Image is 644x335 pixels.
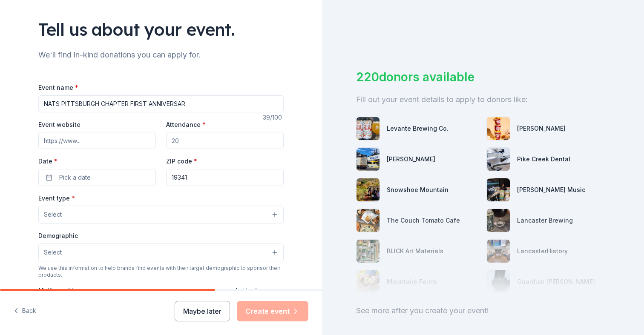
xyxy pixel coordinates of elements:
[517,185,585,195] div: [PERSON_NAME] Music
[356,178,379,201] img: photo for Snowshoe Mountain
[387,154,435,164] div: [PERSON_NAME]
[166,169,284,186] input: 12345 (U.S. only)
[487,148,510,171] img: photo for Pike Creek Dental
[38,132,156,149] input: https://www...
[59,172,91,183] span: Pick a date
[356,304,610,318] div: See more after you create your event!
[38,286,86,295] label: Mailing address
[38,243,284,261] button: Select
[38,83,78,92] label: Event name
[44,209,62,220] span: Select
[175,301,230,321] button: Maybe later
[38,265,284,278] div: We use this information to help brands find events with their target demographic to sponsor their...
[356,93,610,106] div: Fill out your event details to apply to donors like:
[38,169,156,186] button: Pick a date
[38,157,156,166] label: Date
[38,95,284,112] input: Spring Fundraiser
[235,286,258,295] label: Apt/unit
[387,123,448,134] div: Levante Brewing Co.
[38,232,78,240] label: Demographic
[14,302,36,320] button: Back
[487,178,510,201] img: photo for Alfred Music
[38,48,284,62] div: We'll find in-kind donations you can apply for.
[166,132,284,149] input: 20
[356,148,379,171] img: photo for Matson
[38,17,284,41] div: Tell us about your event.
[356,117,379,140] img: photo for Levante Brewing Co.
[517,154,570,164] div: Pike Creek Dental
[487,117,510,140] img: photo for Sheetz
[166,120,206,129] label: Attendance
[387,185,448,195] div: Snowshoe Mountain
[263,112,284,123] div: 39 /100
[166,157,197,166] label: ZIP code
[44,247,62,258] span: Select
[38,120,80,129] label: Event website
[356,68,610,86] div: 220 donors available
[38,194,75,203] label: Event type
[38,206,284,223] button: Select
[517,123,566,134] div: [PERSON_NAME]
